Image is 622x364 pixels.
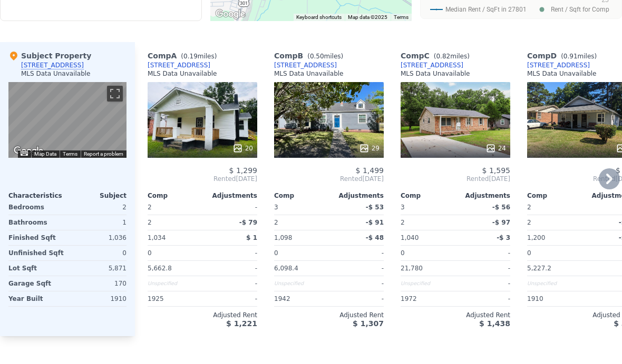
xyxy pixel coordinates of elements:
div: Map [8,82,127,158]
span: 0.82 [436,53,450,60]
span: Rented [DATE] [401,175,510,183]
div: 2 [527,215,580,230]
div: MLS Data Unavailable [274,69,344,78]
a: [STREET_ADDRESS] [401,61,463,69]
div: 2 [274,215,327,230]
a: [STREET_ADDRESS] [527,61,590,69]
div: 0 [70,246,127,260]
button: Toggle fullscreen view [107,86,123,102]
div: 5,871 [70,261,127,276]
div: - [205,291,257,306]
div: - [331,261,384,276]
a: [STREET_ADDRESS] [274,61,337,69]
span: ( miles) [557,53,601,60]
div: 170 [70,276,127,291]
div: 2 [70,200,127,215]
a: [STREET_ADDRESS] [148,61,210,69]
span: ( miles) [177,53,221,60]
div: Adjusted Rent [148,311,257,319]
span: $ 1,299 [229,166,257,175]
img: Google [11,144,46,158]
div: 1925 [148,291,200,306]
div: 29 [359,143,380,154]
div: 1,036 [70,230,127,245]
div: Comp [527,191,582,200]
div: 1 [70,215,127,230]
div: - [458,261,510,276]
div: Adjustments [455,191,510,200]
span: 2 [148,204,152,211]
div: Comp D [527,50,601,61]
div: Comp A [148,50,221,61]
div: Comp [274,191,329,200]
span: 2 [527,204,531,211]
a: Open this area in Google Maps (opens a new window) [11,144,46,158]
span: 5,227.2 [527,265,551,272]
span: 0 [527,249,531,257]
div: Street View [8,82,127,158]
div: Unspecified [148,276,200,291]
div: Comp B [274,50,347,61]
div: - [331,276,384,291]
div: Unspecified [274,276,327,291]
span: 0 [274,249,278,257]
div: - [205,200,257,215]
div: Characteristics [8,191,67,200]
span: 0 [401,249,405,257]
div: 2 [401,215,453,230]
span: ( miles) [430,53,474,60]
span: -$ 48 [366,234,384,241]
span: 1,040 [401,234,419,241]
div: Bathrooms [8,215,65,230]
a: Terms (opens in new tab) [63,151,77,157]
div: 1942 [274,291,327,306]
div: - [331,246,384,260]
div: 20 [232,143,253,154]
span: -$ 91 [366,219,384,226]
div: Garage Sqft [8,276,65,291]
div: MLS Data Unavailable [401,69,470,78]
div: - [458,291,510,306]
span: 0.50 [310,53,324,60]
div: Adjustments [202,191,257,200]
span: 1,200 [527,234,545,241]
div: Adjusted Rent [274,311,384,319]
span: 0.91 [563,53,578,60]
a: Open this area in Google Maps (opens a new window) [213,7,248,21]
div: - [205,276,257,291]
div: Bedrooms [8,200,65,215]
div: Subject Property [8,50,91,61]
text: Median Rent / SqFt in 27801 [445,6,527,13]
div: Unspecified [401,276,453,291]
span: $ 1 [246,234,257,241]
div: Comp C [401,50,474,61]
span: 0.19 [183,53,198,60]
div: 2 [148,215,200,230]
span: $ 1,499 [356,166,384,175]
div: - [205,261,257,276]
text: Rent / Sqft for Comp [551,6,609,13]
button: Keyboard shortcuts [296,14,342,21]
span: 1,098 [274,234,292,241]
span: 3 [401,204,405,211]
div: Unfinished Sqft [8,246,65,260]
div: - [458,276,510,291]
div: Year Built [8,291,65,306]
div: Comp [148,191,202,200]
div: Finished Sqft [8,230,65,245]
span: -$ 79 [239,219,257,226]
div: - [205,246,257,260]
div: 1910 [70,291,127,306]
a: Report a problem [84,151,123,157]
span: Rented [DATE] [274,175,384,183]
div: - [331,291,384,306]
div: 1910 [527,291,580,306]
span: 3 [274,204,278,211]
span: -$ 3 [497,234,510,241]
span: 6,098.4 [274,265,298,272]
span: $ 1,595 [482,166,510,175]
span: -$ 56 [492,204,510,211]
